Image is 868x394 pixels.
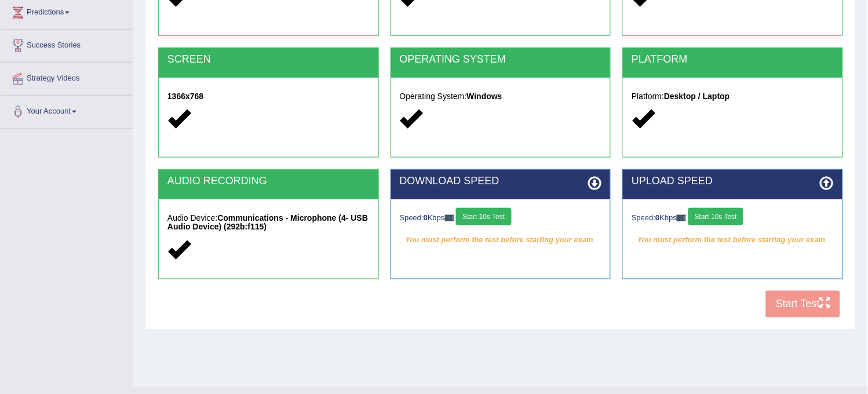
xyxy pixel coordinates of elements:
[167,213,368,231] strong: Communications - Microphone (4- USB Audio Device) (292b:f115)
[1,63,133,92] a: Strategy Videos
[688,208,743,225] button: Start 10s Test
[424,213,428,222] strong: 0
[400,176,602,187] h2: DOWNLOAD SPEED
[467,92,502,101] strong: Windows
[400,54,602,65] h2: OPERATING SYSTEM
[677,215,686,221] img: ajax-loader-fb-connection.gif
[167,92,203,101] strong: 1366x768
[664,92,730,101] strong: Desktop / Laptop
[456,208,511,225] button: Start 10s Test
[632,54,834,65] h2: PLATFORM
[167,214,370,232] h5: Audio Device:
[167,54,370,65] h2: SCREEN
[445,215,454,221] img: ajax-loader-fb-connection.gif
[632,176,834,187] h2: UPLOAD SPEED
[632,208,834,228] div: Speed: Kbps
[400,208,602,228] div: Speed: Kbps
[400,92,602,101] h5: Operating System:
[1,96,133,125] a: Your Account
[632,231,834,249] em: You must perform the test before starting your exam
[400,231,602,249] em: You must perform the test before starting your exam
[1,30,133,59] a: Success Stories
[656,213,660,222] strong: 0
[167,176,370,187] h2: AUDIO RECORDING
[632,92,834,101] h5: Platform:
